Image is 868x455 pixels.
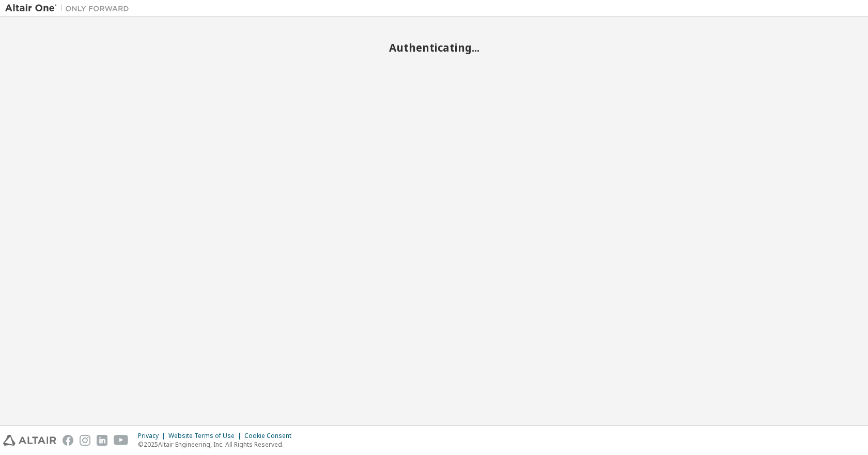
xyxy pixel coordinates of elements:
[114,435,129,446] img: youtube.svg
[138,432,168,440] div: Privacy
[5,3,134,13] img: Altair One
[80,435,90,446] img: instagram.svg
[244,432,298,440] div: Cookie Consent
[5,41,863,54] h2: Authenticating...
[63,435,73,446] img: facebook.svg
[138,440,298,449] p: © 2025 Altair Engineering, Inc. All Rights Reserved.
[97,435,107,446] img: linkedin.svg
[3,435,56,446] img: altair_logo.svg
[168,432,244,440] div: Website Terms of Use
